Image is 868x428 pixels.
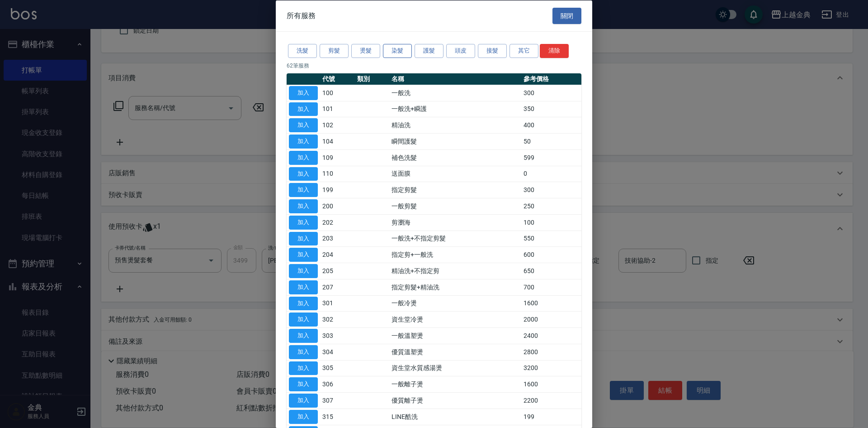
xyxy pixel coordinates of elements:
[320,279,355,295] td: 207
[289,199,318,213] button: 加入
[389,182,521,198] td: 指定剪髮
[287,11,316,20] span: 所有服務
[389,263,521,279] td: 精油洗+不指定剪
[521,85,581,101] td: 300
[289,280,318,294] button: 加入
[320,311,355,327] td: 302
[320,101,355,117] td: 101
[478,44,507,58] button: 接髮
[521,198,581,214] td: 250
[389,344,521,360] td: 優質溫塑燙
[320,166,355,182] td: 110
[289,215,318,229] button: 加入
[320,133,355,149] td: 104
[289,102,318,116] button: 加入
[389,166,521,182] td: 送面膜
[289,394,318,408] button: 加入
[289,296,318,310] button: 加入
[320,231,355,247] td: 203
[320,246,355,263] td: 204
[320,360,355,376] td: 305
[320,376,355,392] td: 306
[287,61,581,69] p: 62 筆服務
[320,198,355,214] td: 200
[446,44,475,58] button: 頭皮
[521,295,581,312] td: 1600
[521,231,581,247] td: 550
[389,85,521,101] td: 一般洗
[289,248,318,262] button: 加入
[521,101,581,117] td: 350
[288,44,317,58] button: 洗髮
[320,117,355,133] td: 102
[540,44,569,58] button: 清除
[389,246,521,263] td: 指定剪+一般洗
[521,409,581,425] td: 199
[289,150,318,164] button: 加入
[521,311,581,327] td: 2000
[289,167,318,181] button: 加入
[320,344,355,360] td: 304
[289,135,318,149] button: 加入
[355,73,390,85] th: 類別
[521,73,581,85] th: 參考價格
[389,392,521,409] td: 優質離子燙
[521,133,581,149] td: 50
[389,198,521,214] td: 一般剪髮
[415,44,443,58] button: 護髮
[289,329,318,343] button: 加入
[521,214,581,231] td: 100
[389,376,521,392] td: 一般離子燙
[521,246,581,263] td: 600
[389,295,521,312] td: 一般冷燙
[320,214,355,231] td: 202
[521,344,581,360] td: 2800
[289,361,318,375] button: 加入
[521,182,581,198] td: 300
[320,327,355,344] td: 303
[289,86,318,100] button: 加入
[289,345,318,359] button: 加入
[289,118,318,132] button: 加入
[521,166,581,182] td: 0
[389,101,521,117] td: 一般洗+瞬護
[521,327,581,344] td: 2400
[521,392,581,409] td: 2200
[351,44,380,58] button: 燙髮
[389,73,521,85] th: 名稱
[521,263,581,279] td: 650
[521,117,581,133] td: 400
[320,182,355,198] td: 199
[389,311,521,327] td: 資生堂冷燙
[509,44,538,58] button: 其它
[320,149,355,166] td: 109
[289,409,318,423] button: 加入
[389,231,521,247] td: 一般洗+不指定剪髮
[389,327,521,344] td: 一般溫塑燙
[320,392,355,409] td: 307
[521,279,581,295] td: 700
[289,231,318,245] button: 加入
[389,214,521,231] td: 剪瀏海
[389,409,521,425] td: LINE酷洗
[521,360,581,376] td: 3200
[521,149,581,166] td: 599
[389,133,521,149] td: 瞬間護髮
[289,377,318,391] button: 加入
[552,7,581,24] button: 關閉
[320,295,355,312] td: 301
[320,263,355,279] td: 205
[389,117,521,133] td: 精油洗
[320,44,349,58] button: 剪髮
[389,279,521,295] td: 指定剪髮+精油洗
[320,85,355,101] td: 100
[389,360,521,376] td: 資生堂水質感湯燙
[289,264,318,278] button: 加入
[289,313,318,327] button: 加入
[389,149,521,166] td: 補色洗髮
[521,376,581,392] td: 1600
[289,183,318,197] button: 加入
[320,409,355,425] td: 315
[320,73,355,85] th: 代號
[383,44,412,58] button: 染髮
